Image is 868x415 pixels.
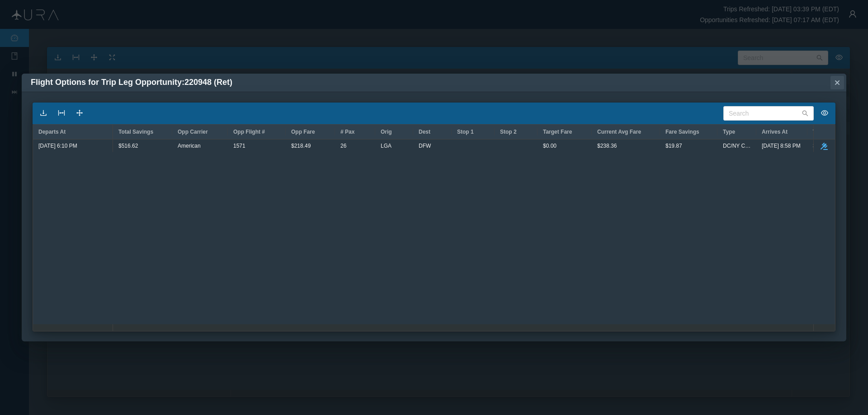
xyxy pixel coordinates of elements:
[38,129,66,135] span: Departs At
[36,106,51,121] button: icon: download
[340,129,354,135] span: # Pax
[830,76,844,89] button: Close
[118,140,138,152] span: $516.62
[233,129,265,135] span: Opp Flight #
[178,140,201,152] span: American
[118,129,153,135] span: Total Savings
[813,129,847,135] span: Trip Duration
[723,140,751,152] span: DC/NY Combo
[340,140,346,152] span: 26
[72,106,87,121] button: icon: drag
[723,129,735,135] span: Type
[38,140,77,152] span: [DATE] 6:10 PM
[184,78,232,87] span: 220948 (Ret)
[665,140,682,152] span: $19.87
[31,78,232,87] span: Flight Options for Trip Leg Opportunity:
[802,110,808,117] i: icon: search
[817,106,832,121] button: icon: eye
[381,129,392,135] span: Orig
[813,140,830,152] span: 3h48m
[457,129,474,135] span: Stop 1
[291,129,315,135] span: Opp Fare
[419,140,431,152] span: DFW
[381,140,392,152] span: LGA
[233,140,245,152] span: 1571
[54,106,69,121] button: icon: column-width
[597,129,641,135] span: Current Avg Fare
[543,129,572,135] span: Target Fare
[178,129,208,135] span: Opp Carrier
[665,129,699,135] span: Fare Savings
[291,140,311,152] span: $218.49
[419,129,430,135] span: Dest
[762,129,788,135] span: Arrives At
[500,129,517,135] span: Stop 2
[597,140,617,152] span: $238.36
[543,140,557,152] span: $0.00
[762,140,801,152] span: [DATE] 8:58 PM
